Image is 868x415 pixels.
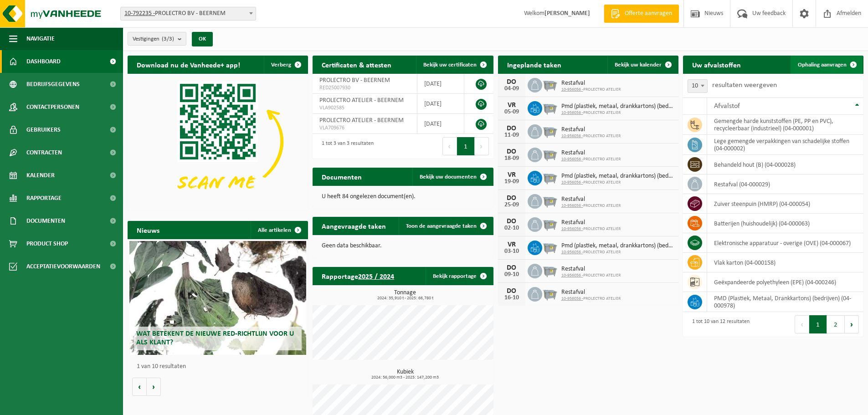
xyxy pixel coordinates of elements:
span: PROLECTRO ATELIER - BEERNEM [319,117,404,124]
h3: Tonnage [317,290,493,301]
span: Ophaling aanvragen [798,62,847,68]
span: Documenten [26,210,65,232]
div: DO [503,125,521,132]
span: Navigatie [26,27,55,50]
img: Download de VHEPlus App [128,74,308,209]
div: VR [503,102,521,109]
tcxspan: Call 10-956056 - via 3CX [561,273,583,278]
img: WB-2500-GAL-GY-01 [542,239,558,255]
span: Dashboard [26,50,61,73]
p: U heeft 84 ongelezen document(en). [322,194,484,200]
h2: Ingeplande taken [498,56,570,73]
div: 02-10 [503,225,521,231]
button: Vorige [132,378,147,396]
span: PROLECTRO ATELIER [561,133,621,139]
tcxspan: Call 10-956056 - via 3CX [561,180,583,185]
button: Previous [442,137,457,155]
span: PROLECTRO ATELIER [561,157,621,162]
a: Bekijk uw certificaten [416,56,493,74]
div: 11-09 [503,132,521,138]
div: 03-10 [503,248,521,255]
span: PROLECTRO ATELIER [561,180,674,185]
span: Contracten [26,141,62,164]
button: 1 [809,315,827,333]
span: 10-792235 - PROLECTRO BV - BEERNEM [120,7,256,20]
button: Vestigingen(3/3) [128,32,186,46]
h2: Certificaten & attesten [313,56,401,73]
span: Restafval [561,149,621,157]
span: PROLECTRO ATELIER [561,296,621,302]
span: Restafval [561,219,621,226]
img: WB-2500-GAL-GY-01 [542,77,558,92]
div: 19-09 [503,179,521,185]
span: 2024: 56,000 m3 - 2025: 147,200 m3 [317,375,493,380]
tcxspan: Call 2025 / 2024 via 3CX [358,273,394,281]
span: PROLECTRO ATELIER - BEERNEM [319,97,404,104]
h2: Documenten [313,168,371,185]
span: Offerte aanvragen [622,9,674,18]
span: PROLECTRO ATELIER [561,273,621,278]
span: Vestigingen [133,32,174,46]
div: 18-09 [503,155,521,162]
span: Restafval [561,289,621,296]
span: Gebruikers [26,118,61,141]
img: WB-2500-GAL-GY-01 [542,262,558,278]
div: DO [503,264,521,272]
div: DO [503,78,521,86]
td: batterijen (huishoudelijk) (04-000063) [707,214,863,233]
tcxspan: Call 10-956056 - via 3CX [561,157,583,162]
td: PMD (Plastiek, Metaal, Drankkartons) (bedrijven) (04-000978) [707,292,863,312]
span: PROLECTRO ATELIER [561,87,621,92]
td: [DATE] [417,114,464,134]
span: Rapportage [26,187,62,210]
img: WB-2500-GAL-GY-01 [542,146,558,162]
button: 1 [457,137,475,155]
div: 1 tot 10 van 12 resultaten [688,314,750,334]
td: [DATE] [417,94,464,114]
a: Bekijk rapportage [426,267,493,285]
span: Bekijk uw documenten [420,174,477,180]
tcxspan: Call 10-956056 - via 3CX [561,87,583,92]
div: VR [503,241,521,248]
span: Pmd (plastiek, metaal, drankkartons) (bedrijven) [561,173,674,180]
img: WB-2500-GAL-GY-01 [542,286,558,301]
td: behandeld hout (B) (04-000028) [707,155,863,174]
a: Alle artikelen [251,221,307,239]
img: WB-2500-GAL-GY-01 [542,169,558,185]
span: Kalender [26,164,55,187]
button: Volgende [147,378,161,396]
strong: [PERSON_NAME] [544,10,590,17]
button: Verberg [264,56,307,74]
span: 2024: 35,910 t - 2025: 66,780 t [317,296,493,301]
span: PROLECTRO ATELIER [561,226,621,232]
span: Contactpersonen [26,96,79,118]
div: 09-10 [503,272,521,278]
div: DO [503,195,521,202]
td: [DATE] [417,74,464,94]
span: PROLECTRO ATELIER [561,203,621,209]
h2: Download nu de Vanheede+ app! [128,56,249,73]
tcxspan: Call 10-956056 - via 3CX [561,110,583,115]
p: Geen data beschikbaar. [322,243,484,249]
h2: Aangevraagde taken [313,217,395,235]
button: OK [192,32,213,46]
td: geëxpandeerde polyethyleen (EPE) (04-000246) [707,272,863,292]
span: Afvalstof [714,102,740,110]
span: Restafval [561,126,621,133]
span: Pmd (plastiek, metaal, drankkartons) (bedrijven) [561,103,674,110]
button: Next [475,137,489,155]
span: Bedrijfsgegevens [26,73,80,96]
div: DO [503,218,521,225]
div: 05-09 [503,109,521,115]
count: (3/3) [162,36,174,42]
span: 10 [688,79,708,93]
span: 10-792235 - PROLECTRO BV - BEERNEM [121,7,256,20]
td: restafval (04-000029) [707,174,863,194]
span: Wat betekent de nieuwe RED-richtlijn voor u als klant? [136,330,294,346]
span: Bekijk uw certificaten [423,62,477,68]
img: WB-2500-GAL-GY-01 [542,216,558,231]
tcxspan: Call 10-956056 - via 3CX [561,250,583,255]
span: PROLECTRO ATELIER [561,250,674,255]
div: 04-09 [503,86,521,92]
h2: Rapportage [313,267,403,285]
